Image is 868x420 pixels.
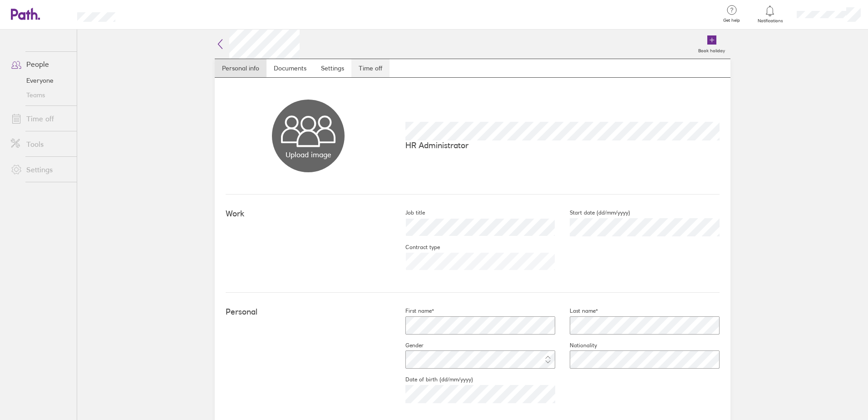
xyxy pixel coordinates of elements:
p: HR Administrator [405,140,720,150]
a: Notifications [755,5,785,24]
a: Documents [266,59,314,77]
a: Teams [4,88,77,102]
h4: Personal [226,307,391,317]
label: Date of birth (dd/mm/yyyy) [391,376,473,383]
a: Tools [4,135,77,153]
label: Nationality [555,342,597,349]
label: Gender [391,342,424,349]
h4: Work [226,209,391,219]
label: Start date (dd/mm/yyyy) [555,209,630,216]
a: Everyone [4,73,77,88]
a: People [4,55,77,73]
a: Book holiday [693,30,730,59]
label: First name* [391,307,434,315]
a: Personal info [215,59,266,77]
a: Time off [4,110,77,128]
label: Contract type [391,244,440,251]
label: Job title [391,209,425,216]
label: Book holiday [693,45,730,54]
a: Time off [351,59,390,77]
label: Last name* [555,307,598,315]
span: Get help [717,18,746,23]
span: Notifications [755,18,785,24]
a: Settings [314,59,351,77]
a: Settings [4,160,77,179]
